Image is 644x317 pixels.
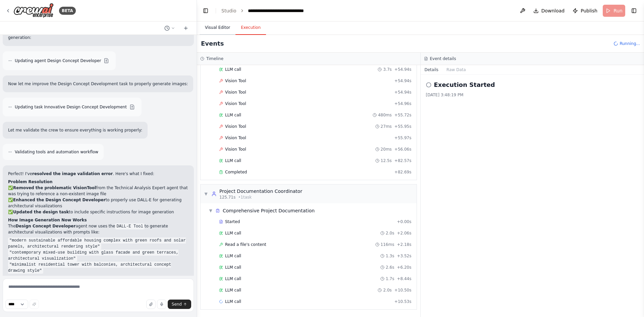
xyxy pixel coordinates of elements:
button: Switch to previous chat [162,24,178,32]
span: + 10.50s [394,287,412,293]
button: Raw Data [442,65,470,74]
span: LLM call [225,158,241,163]
code: DALL-E Tool [115,223,144,229]
strong: Enhanced the Design Concept Developer [13,198,106,202]
span: LLM call [225,67,241,72]
span: + 54.94s [394,78,412,84]
button: Publish [570,5,600,17]
span: 116ms [381,242,394,247]
button: Download [531,5,568,17]
span: Started [225,219,240,224]
div: BETA [59,7,76,15]
span: Publish [581,7,597,14]
code: "minimalist residential tower with balconies, architectural concept drawing style" [8,262,171,274]
span: + 55.97s [394,135,412,141]
h2: Execution Started [434,80,495,90]
span: 12.5s [381,158,392,163]
button: Click to speak your automation idea [157,300,166,309]
span: 2.0s [383,287,391,293]
strong: How Image Generation Now Works [8,218,87,222]
h3: Timeline [206,56,223,61]
nav: breadcrumb [221,7,315,14]
button: Hide left sidebar [201,6,210,15]
div: [DATE] 3:48:19 PM [426,92,639,98]
p: Perfect! I've . Here's what I fixed: [8,171,189,177]
span: 1.7s [386,276,394,281]
span: ▼ [204,191,208,197]
strong: Updated the design task [13,210,69,214]
div: Project Documentation Coordinator [219,188,302,195]
button: Visual Editor [200,21,235,35]
button: Improve this prompt [30,300,39,309]
span: Vision Tool [225,147,246,152]
span: LLM call [225,276,241,281]
span: 2.6s [386,265,394,270]
span: Updating agent Design Concept Developer [15,58,101,63]
span: + 6.20s [397,265,411,270]
span: LLM call [225,112,241,118]
strong: Design Concept Developer [15,224,75,228]
strong: resolved the image validation error [32,171,113,176]
span: LLM call [225,265,241,270]
span: LLM call [225,230,241,236]
span: Vision Tool [225,135,246,141]
p: Now let me improve the Design Concept Development task to properly generate images: [8,81,188,87]
button: Send [168,300,191,309]
span: • 1 task [238,195,252,200]
code: "modern sustainable affordable housing complex with green roofs and solar panels, architectural r... [8,237,186,250]
span: LLM call [225,287,241,293]
span: Validating tools and automation workflow [15,149,98,155]
span: + 82.69s [394,169,412,175]
span: Vision Tool [225,124,246,129]
span: Completed [225,169,247,175]
span: Vision Tool [225,78,246,84]
span: + 10.53s [394,299,412,304]
span: + 54.94s [394,90,412,95]
button: Details [421,65,443,74]
button: Upload files [146,300,156,309]
span: Send [172,302,182,307]
span: + 54.96s [394,101,412,106]
span: + 55.72s [394,112,412,118]
span: 3.7s [383,67,391,72]
span: 125.71s [219,195,235,200]
strong: Problem Resolution [8,179,53,184]
span: + 56.06s [394,147,412,152]
span: + 3.52s [397,253,411,259]
span: + 82.57s [394,158,412,163]
span: Download [541,7,565,14]
img: Logo [13,3,54,18]
span: + 54.94s [394,67,412,72]
button: Show right sidebar [629,6,639,15]
span: 27ms [381,124,392,129]
span: + 8.44s [397,276,411,281]
span: 1.3s [386,253,394,259]
strong: Removed the problematic VisionTool [13,186,96,190]
span: + 0.00s [397,219,411,224]
button: Execution [235,21,266,35]
p: Let me validate the crew to ensure everything is working properly: [8,127,142,133]
span: Comprehensive Project Documentation [223,207,315,214]
span: + 2.06s [397,230,411,236]
span: LLM call [225,253,241,259]
span: 480ms [378,112,392,118]
p: ✅ from the Technical Analysis Expert agent that was trying to reference a non-existent image file... [8,185,189,215]
a: Studio [221,8,236,13]
span: Updating task Innovative Design Concept Development [15,104,127,110]
h2: Events [201,39,224,48]
span: Vision Tool [225,101,246,106]
span: LLM call [225,299,241,304]
button: Start a new chat [180,24,191,32]
span: + 2.18s [397,242,411,247]
p: The agent now uses the to generate architectural visualizations with prompts like: [8,223,189,235]
h3: Event details [430,56,456,61]
span: Vision Tool [225,90,246,95]
code: "contemporary mixed-use building with glass facade and green terraces, architectural visualization" [8,250,178,262]
span: 2.0s [386,230,394,236]
span: Running... [620,41,640,46]
span: ▼ [209,208,213,213]
span: Read a file's content [225,242,266,247]
span: + 55.95s [394,124,412,129]
span: 20ms [381,147,392,152]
